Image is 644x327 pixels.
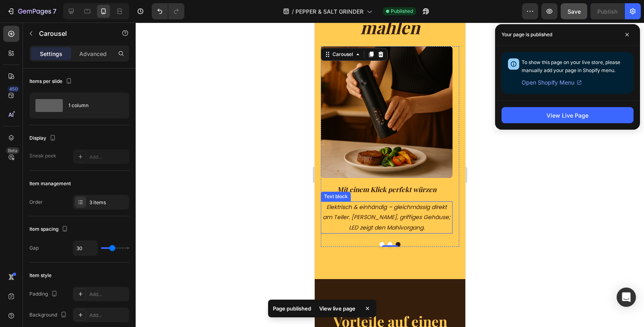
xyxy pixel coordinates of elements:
iframe: Design area [315,23,465,327]
span: Published [391,8,413,15]
div: 3 items [89,199,127,206]
div: Item style [29,272,52,279]
div: Open Intercom Messenger [617,288,636,307]
button: Save [561,3,587,19]
div: View Live Page [547,111,588,120]
div: 1 column [68,96,118,115]
span: Save [568,8,581,15]
div: Item spacing [29,224,70,235]
div: Beta [6,147,19,154]
button: 7 [3,3,60,19]
div: Publish [597,7,617,16]
div: Order [29,199,43,206]
strong: Vorteile auf einen Blick [19,289,132,327]
div: Add... [89,312,127,319]
span: Open Shopify Menu [522,78,574,87]
div: Sneak peek [29,152,56,159]
div: Add... [89,291,127,298]
button: View Live Page [502,107,634,123]
div: 450 [8,86,19,92]
div: Undo/Redo [152,3,184,19]
p: Page published [273,304,311,313]
span: / [292,7,294,16]
input: Auto [73,241,97,255]
div: Gap [29,244,39,252]
span: To show this page on your live store, please manually add your page in Shopify menu. [522,59,620,73]
div: Item management [29,180,71,187]
div: Background [29,310,68,321]
p: 7 [53,6,56,16]
div: Display [29,133,58,144]
p: Advanced [79,50,107,58]
button: Publish [590,3,624,19]
span: PEPPER & SALT GRINDER [295,7,363,16]
p: Carousel [39,29,107,38]
div: View live page [314,303,360,314]
p: Your page is published [502,31,552,39]
div: Padding [29,289,59,300]
div: Items per slide [29,76,74,87]
p: Settings [40,50,62,58]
